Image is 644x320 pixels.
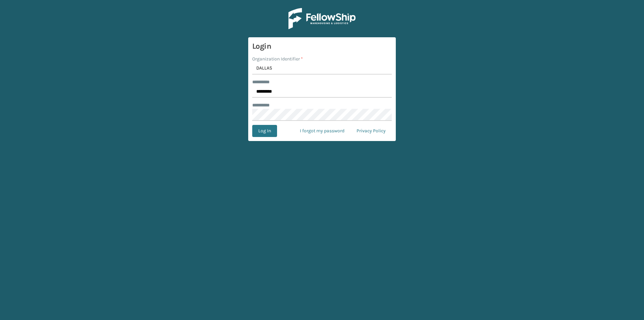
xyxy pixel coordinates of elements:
[252,55,303,62] label: Organization Identifier
[252,125,277,137] button: Log In
[351,125,392,137] a: Privacy Policy
[294,125,351,137] a: I forgot my password
[252,41,392,51] h3: Login
[288,8,356,29] img: Logo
